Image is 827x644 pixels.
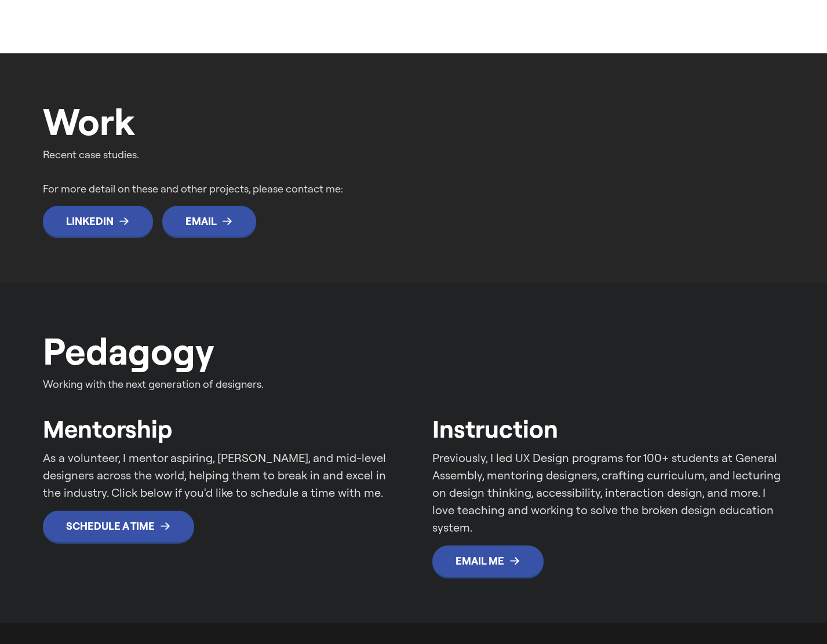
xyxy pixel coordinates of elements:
[432,545,544,577] a: Email Me
[66,215,114,228] p: LinkedIn
[43,206,153,237] a: LinkedIn
[774,16,808,30] a: About
[43,329,214,374] h2: Pedagogy
[43,410,172,447] h2: Mentorship
[432,410,558,447] h2: Instruction
[432,449,785,536] p: Previously, I led UX Design programs for 100+ students at General Assembly, mentoring designers, ...
[43,100,134,144] h2: Work
[456,555,504,567] p: Email Me
[185,215,217,228] p: Email
[43,511,194,542] a: Schedule a Time
[43,376,414,392] p: Working with the next generation of designers.
[43,449,395,501] p: As a volunteer, I mentor aspiring, [PERSON_NAME], and mid-level designers across the world, helpi...
[66,520,155,533] p: Schedule a Time
[19,15,121,31] a: [PERSON_NAME]
[162,206,256,237] a: Email
[43,147,414,162] p: Recent case studies.
[43,181,414,197] p: For more detail on these and other projects, please contact me:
